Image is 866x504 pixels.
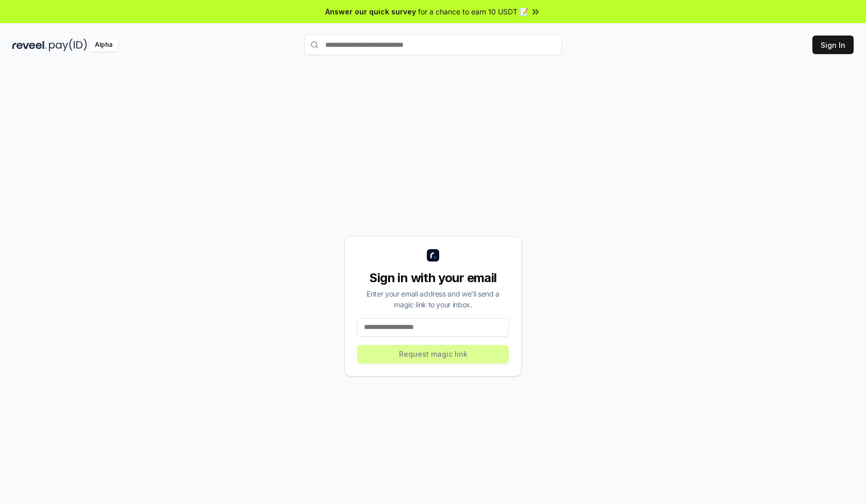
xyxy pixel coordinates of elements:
[12,39,47,51] img: reveel_dark
[357,270,509,286] div: Sign in with your email
[49,39,87,51] img: pay_id
[325,6,416,17] span: Answer our quick survey
[812,36,854,54] button: Sign In
[418,6,528,17] span: for a chance to earn 10 USDT 📝
[357,288,509,310] div: Enter your email address and we’ll send a magic link to your inbox.
[89,39,118,51] div: Alpha
[427,249,439,262] img: logo_small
